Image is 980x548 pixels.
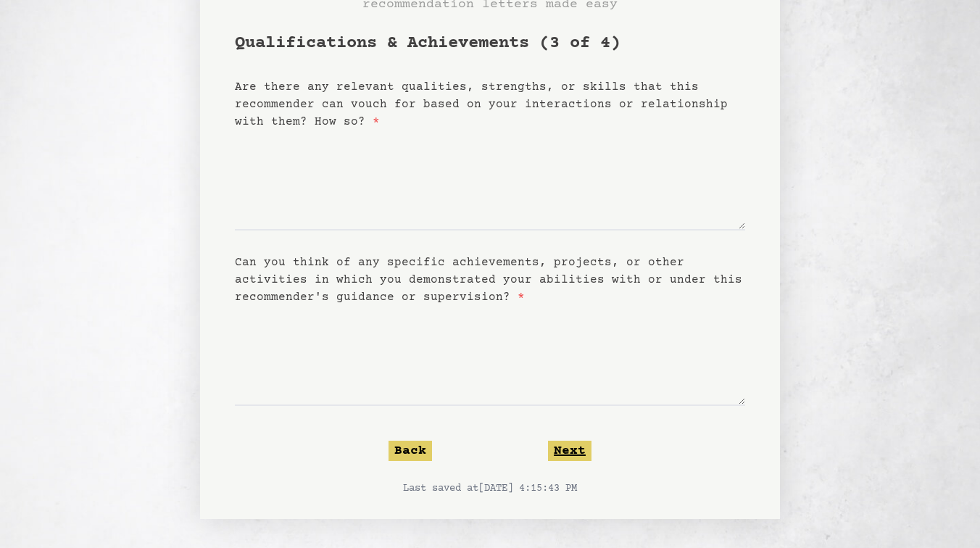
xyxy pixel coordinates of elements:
label: Can you think of any specific achievements, projects, or other activities in which you demonstrat... [235,256,742,304]
label: Are there any relevant qualities, strengths, or skills that this recommender can vouch for based ... [235,80,728,128]
button: Back [389,441,432,461]
p: Last saved at [DATE] 4:15:43 PM [235,481,745,496]
button: Next [548,441,591,461]
h1: Qualifications & Achievements (3 of 4) [235,32,745,55]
